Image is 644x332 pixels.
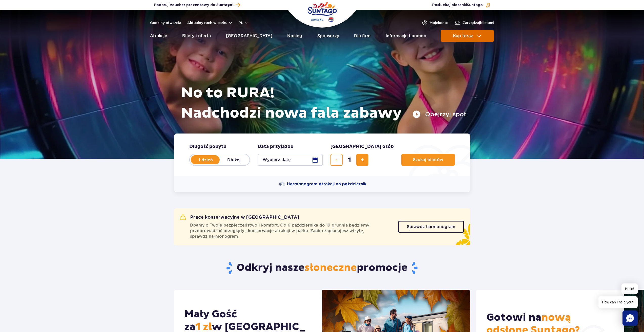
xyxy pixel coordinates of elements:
[621,283,638,294] span: Hello!
[182,30,211,42] a: Bilety i oferta
[174,261,470,275] h2: Odkryj nasze promocje
[154,2,240,8] a: Podaruj Voucher prezentowy do Suntago!
[191,154,220,165] label: 1 dzień
[304,261,357,274] span: słoneczne
[150,20,181,25] a: Godziny otwarcia
[190,223,392,239] span: Dbamy o Twoje bezpieczeństwo i komfort. Od 6 października do 19 grudnia będziemy przeprowadzać pr...
[463,20,494,25] span: Zarządzaj biletami
[407,225,455,229] span: Sprawdź harmonogram
[154,3,233,8] span: Podaruj Voucher prezentowy do Suntago!
[622,311,638,326] div: Chat
[258,154,323,166] button: Wybierz datę
[432,3,490,8] button: Posłuchaj piosenkiSuntago
[422,20,448,26] a: Mojekonto
[226,30,272,42] a: [GEOGRAPHIC_DATA]
[430,20,448,25] span: Moje konto
[401,154,455,166] button: Szukaj biletów
[287,30,302,42] a: Nocleg
[330,144,394,150] span: [GEOGRAPHIC_DATA] osób
[412,110,466,118] button: Obejrzyj spot
[354,30,370,42] a: Dla firm
[287,181,366,187] span: Harmonogram atrakcji na październik
[432,3,483,8] span: Posłuchaj piosenki
[467,3,483,7] span: Suntago
[150,30,167,42] a: Atrakcje
[220,154,248,165] label: Dłużej
[239,20,248,25] button: pl
[317,30,339,42] a: Sponsorzy
[598,296,638,308] span: How can I help you?
[398,221,464,233] a: Sprawdź harmonogram
[258,144,294,150] span: Data przyjazdu
[189,144,226,150] span: Długość pobytu
[279,181,366,187] a: Harmonogram atrakcji na październik
[413,158,443,162] span: Szukaj biletów
[343,154,356,166] input: liczba biletów
[356,154,368,166] button: dodaj bilet
[454,20,494,26] a: Zarządzajbiletami
[181,83,466,123] h1: No to RURA! Nadchodzi nowa fala zabawy
[386,30,426,42] a: Informacje i pomoc
[174,134,470,176] form: Planowanie wizyty w Park of Poland
[187,21,233,25] button: Aktualny ruch w parku
[330,154,343,166] button: usuń bilet
[453,34,473,38] span: Kup teraz
[180,214,299,220] h2: Prace konserwacyjne w [GEOGRAPHIC_DATA]
[441,30,494,42] button: Kup teraz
